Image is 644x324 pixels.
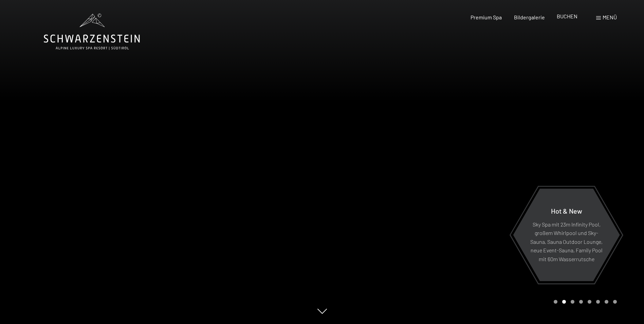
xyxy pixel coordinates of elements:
div: Carousel Pagination [551,300,617,304]
a: Bildergalerie [514,14,545,20]
a: Premium Spa [471,14,502,20]
span: Menü [603,14,617,20]
div: Carousel Page 7 [605,300,608,304]
div: Carousel Page 4 [579,300,583,304]
a: BUCHEN [557,13,577,19]
div: Carousel Page 5 [588,300,591,304]
div: Carousel Page 6 [596,300,600,304]
div: Carousel Page 1 [554,300,557,304]
span: Hot & New [551,206,582,215]
div: Carousel Page 2 (Current Slide) [562,300,566,304]
p: Sky Spa mit 23m Infinity Pool, großem Whirlpool und Sky-Sauna, Sauna Outdoor Lounge, neue Event-S... [530,220,603,263]
div: Carousel Page 3 [571,300,574,304]
div: Carousel Page 8 [613,300,617,304]
a: Hot & New Sky Spa mit 23m Infinity Pool, großem Whirlpool und Sky-Sauna, Sauna Outdoor Lounge, ne... [513,188,620,282]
